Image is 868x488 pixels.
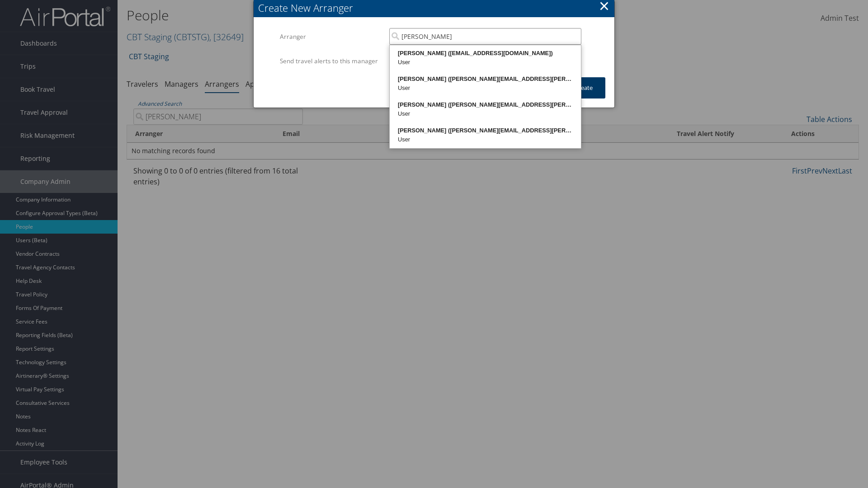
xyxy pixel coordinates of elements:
div: [PERSON_NAME] ([PERSON_NAME][EMAIL_ADDRESS][PERSON_NAME][DOMAIN_NAME]) [391,100,580,109]
div: User [391,109,580,118]
div: [PERSON_NAME] ([PERSON_NAME][EMAIL_ADDRESS][PERSON_NAME][DOMAIN_NAME]) [391,75,580,84]
label: Send travel alerts to this manager [280,52,382,70]
div: [PERSON_NAME] ([EMAIL_ADDRESS][DOMAIN_NAME]) [391,49,580,58]
div: [PERSON_NAME] ([PERSON_NAME][EMAIL_ADDRESS][PERSON_NAME][DOMAIN_NAME]) [391,126,580,135]
div: User [391,58,580,67]
label: Arranger [280,28,382,45]
div: Create New Arranger [258,1,614,15]
div: User [391,84,580,93]
button: Create [562,77,605,99]
div: User [391,135,580,144]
